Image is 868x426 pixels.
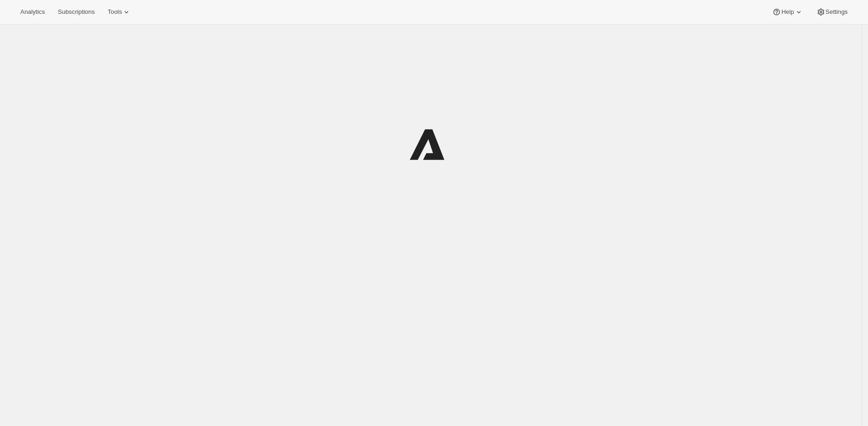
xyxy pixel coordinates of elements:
span: Settings [826,8,848,16]
span: Subscriptions [58,8,95,16]
span: Help [781,8,794,16]
span: Tools [108,8,122,16]
button: Subscriptions [52,6,100,18]
button: Help [766,6,808,18]
button: Tools [102,6,137,18]
span: Analytics [20,8,45,16]
button: Settings [811,6,853,18]
button: Analytics [15,6,50,18]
